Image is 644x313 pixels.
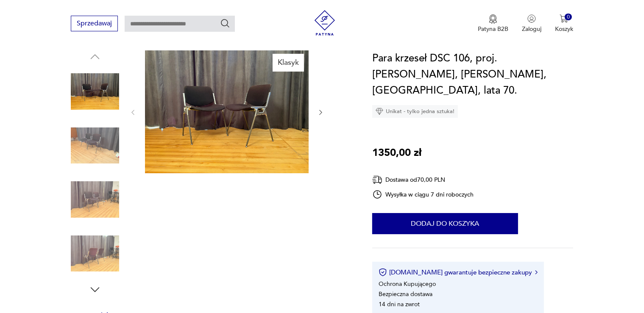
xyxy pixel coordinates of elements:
button: Zaloguj [522,14,541,33]
li: Ochrona Kupującego [379,280,436,288]
h1: Para krzeseł DSC 106, proj. [PERSON_NAME], [PERSON_NAME], [GEOGRAPHIC_DATA], lata 70. [372,50,573,99]
img: Zdjęcie produktu Para krzeseł DSC 106, proj. Giancarlo Piretti, Anonima Castelli, Włochy, lata 70. [145,50,309,173]
img: Zdjęcie produktu Para krzeseł DSC 106, proj. Giancarlo Piretti, Anonima Castelli, Włochy, lata 70. [71,175,119,224]
button: Szukaj [220,18,230,28]
img: Ikona diamentu [376,108,383,115]
img: Ikona strzałki w prawo [535,270,538,274]
img: Zdjęcie produktu Para krzeseł DSC 106, proj. Giancarlo Piretti, Anonima Castelli, Włochy, lata 70. [71,122,119,170]
li: 14 dni na zwrot [379,300,420,308]
a: Sprzedawaj [71,21,118,27]
div: Klasyk [273,54,304,72]
div: 0 [565,14,572,21]
p: Patyna B2B [478,25,508,33]
img: Zdjęcie produktu Para krzeseł DSC 106, proj. Giancarlo Piretti, Anonima Castelli, Włochy, lata 70. [71,67,119,116]
a: Ikona medaluPatyna B2B [478,14,508,33]
p: Koszyk [555,25,573,33]
button: Patyna B2B [478,14,508,33]
p: Zaloguj [522,25,541,33]
img: Patyna - sklep z meblami i dekoracjami vintage [312,10,337,36]
div: Wysyłka w ciągu 7 dni roboczych [372,189,474,199]
img: Ikona koszyka [560,14,568,23]
button: [DOMAIN_NAME] gwarantuje bezpieczne zakupy [379,268,538,277]
button: Sprzedawaj [71,16,118,31]
img: Zdjęcie produktu Para krzeseł DSC 106, proj. Giancarlo Piretti, Anonima Castelli, Włochy, lata 70. [71,230,119,278]
img: Ikona dostawy [372,175,382,185]
div: Unikat - tylko jedna sztuka! [372,105,458,118]
li: Bezpieczna dostawa [379,290,432,298]
img: Ikona medalu [489,14,497,24]
p: 1350,00 zł [372,145,421,161]
button: Dodaj do koszyka [372,213,518,234]
div: Dostawa od 70,00 PLN [372,175,474,185]
img: Ikonka użytkownika [527,14,536,23]
button: 0Koszyk [555,14,573,33]
img: Ikona certyfikatu [379,268,387,277]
